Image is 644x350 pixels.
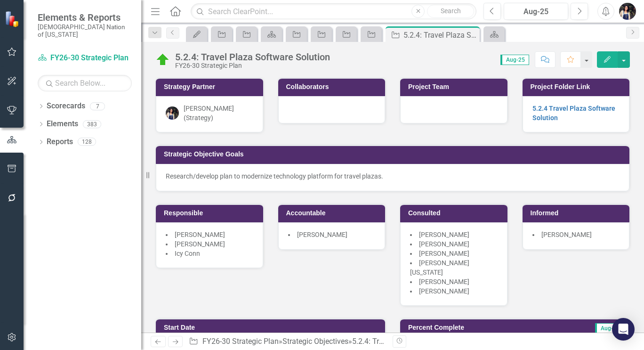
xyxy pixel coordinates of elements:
h3: Accountable [286,210,381,217]
span: Elements & Reports [38,12,132,23]
div: 5.2.4: Travel Plaza Software Solution [403,29,477,41]
div: Aug-25 [507,6,565,17]
a: FY26-30 Strategic Plan [38,53,132,64]
div: FY26-30 Strategic Plan [175,62,330,69]
span: [PERSON_NAME] [175,231,225,238]
h3: Percent Complete [408,324,550,331]
small: [DEMOGRAPHIC_DATA] Nation of [US_STATE] [38,23,132,39]
a: Strategic Objectives [282,337,348,346]
img: Layla Freeman [166,106,179,120]
span: [PERSON_NAME] [419,278,469,285]
h3: Start Date [164,324,380,331]
span: [PERSON_NAME] [297,231,347,238]
div: 5.2.4: Travel Plaza Software Solution [175,52,330,62]
h3: Responsible [164,210,258,217]
span: Search [441,7,461,15]
span: [PERSON_NAME] [175,240,225,248]
span: Aug-25 [500,55,529,65]
div: 383 [83,120,101,128]
input: Search Below... [38,75,132,91]
span: [PERSON_NAME][US_STATE] [410,259,469,276]
h3: Project Folder Link [531,83,625,90]
div: [PERSON_NAME] (Strategy) [184,104,253,122]
div: 5.2.4: Travel Plaza Software Solution [352,337,475,346]
span: Icy Conn [175,250,200,257]
div: 7 [90,102,105,110]
div: Research/develop plan to modernize technology platform for travel plazas. [166,171,620,181]
span: [PERSON_NAME] [419,231,469,238]
h3: Consulted [408,210,503,217]
span: [PERSON_NAME] [419,250,469,257]
button: Search [427,5,474,18]
h3: Collaborators [286,83,381,90]
img: ClearPoint Strategy [5,11,21,27]
div: » » [189,336,386,347]
div: Open Intercom Messenger [612,318,635,341]
h3: Strategy Partner [164,83,258,90]
a: 5.2.4 Travel Plaza Software Solution [532,105,615,122]
h3: Project Team [408,83,503,90]
input: Search ClearPoint... [191,3,476,20]
span: Aug-25 [595,323,624,334]
a: Elements [47,119,78,130]
h3: Strategic Objective Goals [164,151,625,158]
span: [PERSON_NAME] [419,240,469,248]
div: 128 [78,138,96,146]
img: On Target [155,52,170,67]
button: Aug-25 [504,3,568,20]
h3: Informed [531,210,625,217]
img: Layla Freeman [619,3,636,20]
a: Scorecards [47,101,85,112]
span: [PERSON_NAME] [419,287,469,295]
a: Reports [47,137,73,147]
a: FY26-30 Strategic Plan [202,337,279,346]
span: [PERSON_NAME] [541,231,592,238]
